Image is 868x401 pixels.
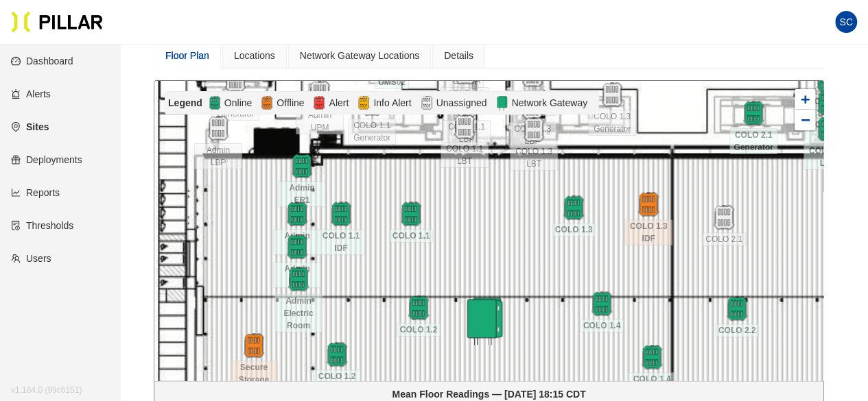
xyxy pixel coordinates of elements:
img: pod-online.97050380.svg [561,195,586,220]
span: COLO 2.2 [715,324,760,337]
img: pod-unassigned.895f376b.svg [521,117,546,142]
div: Locations [234,48,275,63]
img: Network Gateway [495,95,508,111]
div: COLO 1.1 LBP [443,93,491,117]
a: dashboardDashboard [11,56,73,66]
span: COLO 1.4 IDF [628,372,676,398]
span: COLO 2.1 Generator [729,128,777,154]
div: COLO 1.1 IDF [317,202,365,226]
span: COLO 1.2 [397,323,441,337]
span: Offline [274,95,307,110]
a: alertAlerts [11,88,51,99]
span: Admin ER1 [278,181,326,207]
img: pod-online.97050380.svg [285,234,309,259]
div: COLO 2.1 [700,205,748,230]
div: COLO 1.1 UPM [441,60,489,84]
span: COLO 1.4 [580,319,624,332]
span: Admin UPM [296,108,344,134]
span: COLO 2.1 LBT [804,144,852,170]
div: COLO 1.3 UPM [508,62,556,87]
span: Secure Storage [230,361,278,387]
img: Unassigned [420,95,434,111]
div: Network Gateway Locations [300,48,419,63]
span: COLO 1.3 Generator [588,110,636,136]
span: COLO 1.1 LBT [441,142,489,168]
span: COLO 1.1 Generator [348,119,396,145]
span: − [801,111,810,128]
span: Info Alert [371,95,414,110]
span: COLO 1.3 LBP [508,122,556,148]
span: Admin LBP [194,143,242,169]
div: Admin LBP [194,116,242,141]
span: Network Gateway [508,95,589,110]
img: Marker [459,297,507,345]
div: COLO 2.2 [713,296,761,321]
a: environmentSites [11,121,49,132]
div: COLO 1.3 LBT [510,117,558,142]
img: pod-unassigned.895f376b.svg [600,82,624,107]
img: Pillar Technologies [11,11,103,33]
div: Legend [168,95,208,110]
div: COLO 1.3 LBP [508,95,556,119]
div: Secure Storage [230,333,278,358]
img: pod-unassigned.895f376b.svg [712,205,736,230]
img: Online [208,95,222,111]
span: Admin SER [273,229,321,255]
div: Admin Electric Room [274,267,322,291]
a: line-chartReports [11,187,60,198]
div: Admin UPM [296,81,344,106]
a: teamUsers [11,253,51,264]
img: pod-unassigned.895f376b.svg [206,116,231,141]
img: pod-online.97050380.svg [399,202,423,226]
img: pod-unassigned.895f376b.svg [307,81,332,106]
span: COLO 1.3 IDF [624,219,672,245]
div: COLO 1.1 Generator [348,91,396,116]
div: COLO 1.2 [395,295,443,320]
span: COLO 1.3 LBT [510,145,558,171]
img: pod-online.97050380.svg [741,101,766,125]
img: pod-online.97050380.svg [725,296,749,321]
div: COLO 1.3 [550,195,598,220]
img: Alert [312,95,326,111]
div: Admin SER [273,202,321,226]
img: pod-online.97050380.svg [290,154,314,178]
div: COLO 1.3 IDF [624,192,672,217]
img: pod-online.97050380.svg [285,202,309,226]
span: Admin Electric Room [274,294,322,332]
img: Alert [357,95,371,111]
img: pod-online.97050380.svg [589,291,614,316]
div: COLO 1.3 Generator [588,82,636,107]
img: pod-offline.df94d192.svg [636,192,661,217]
span: COLO 1.1 IDF [317,229,365,255]
img: pod-unassigned.895f376b.svg [452,114,477,139]
span: COLO 1.2 IDF [313,369,361,396]
span: COLO 1.1 UPM [441,87,489,113]
a: Zoom out [795,110,815,130]
span: Admin FCR [273,262,321,288]
img: pod-online.97050380.svg [329,202,353,226]
a: exceptionThresholds [11,220,73,231]
span: Unassigned [434,95,490,110]
span: UMS02 [375,75,409,89]
div: COLO 1.1 LBT [441,114,489,139]
span: COLO 1.3 UPM [508,90,556,116]
span: COLO 2.1 [702,232,746,246]
div: COLO 1.4 IDF [628,345,676,369]
div: COLO 1.2 IDF [313,342,361,367]
div: COLO 1.4 [578,291,626,316]
div: Admin ER1 [278,154,326,178]
span: SC [839,11,852,33]
span: COLO 1.1 LBP [443,120,491,146]
div: Floor Plan [165,48,209,63]
a: Zoom in [795,89,815,110]
span: COLO 1.3 [552,223,596,236]
img: Offline [260,95,274,111]
div: Admin FCR [273,234,321,259]
a: giftDeployments [11,154,82,165]
span: + [801,90,810,108]
img: pod-online.97050380.svg [406,295,431,320]
img: pod-offline.df94d192.svg [242,333,266,358]
span: COLO 1.1 [389,229,434,243]
img: pod-online.97050380.svg [325,342,349,367]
